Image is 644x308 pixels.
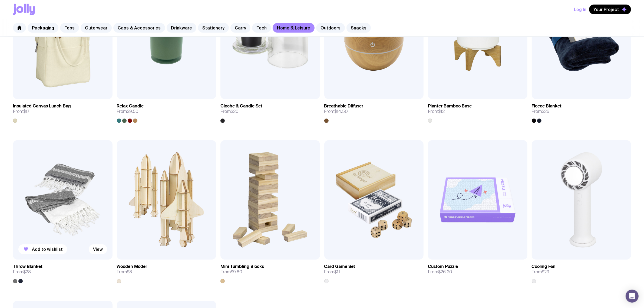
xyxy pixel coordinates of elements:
button: Your Project [589,5,631,14]
div: Open Intercom Messenger [626,290,639,303]
h3: Insulated Canvas Lunch Bag [13,103,71,109]
h3: Planter Bamboo Base [428,103,472,109]
button: Log In [574,5,586,14]
span: $12 [438,109,445,114]
h3: Custom Puzzle [428,264,458,269]
span: From [428,269,452,275]
h3: Fleece Blanket [532,103,562,109]
span: Add to wishlist [32,247,63,252]
a: Outerwear [81,23,112,33]
h3: Card Game Set [324,264,355,269]
span: $20 [231,109,239,114]
span: From [532,109,550,114]
a: Mini Tumbling BlocksFrom$9.80 [220,260,320,283]
a: Drinkware [167,23,196,33]
h3: Throw Blanket [13,264,42,269]
span: $11 [335,269,340,275]
span: From [13,109,29,114]
span: $14.50 [335,109,348,114]
a: Carry [230,23,250,33]
a: Cooling FanFrom$29 [532,260,631,283]
span: From [220,109,239,114]
span: From [428,109,445,114]
a: Stationery [198,23,229,33]
span: From [324,269,340,275]
button: Add to wishlist [18,244,67,254]
span: From [117,109,139,114]
a: Wooden ModelFrom$8 [117,260,216,283]
a: Planter Bamboo BaseFrom$12 [428,99,527,123]
span: From [220,269,242,275]
span: From [13,269,31,275]
a: Relax CandleFrom$9.50 [117,99,216,123]
span: $29 [542,269,550,275]
span: Your Project [593,7,619,12]
a: Tops [60,23,79,33]
span: $9.80 [231,269,242,275]
span: $17 [23,109,29,114]
h3: Cloche & Candle Set [220,103,262,109]
span: From [117,269,132,275]
a: Breathable DiffuserFrom$14.50 [324,99,424,123]
h3: Cooling Fan [532,264,556,269]
a: Tech [252,23,271,33]
a: Home & Leisure [273,23,315,33]
span: $28 [23,269,31,275]
h3: Breathable Diffuser [324,103,364,109]
span: From [324,109,348,114]
a: Caps & Accessories [113,23,165,33]
a: Packaging [28,23,58,33]
a: View [89,244,107,254]
span: $9.50 [127,109,139,114]
h3: Relax Candle [117,103,144,109]
a: Snacks [346,23,371,33]
h3: Mini Tumbling Blocks [220,264,264,269]
a: Throw BlanketFrom$28 [13,260,113,283]
a: Fleece BlanketFrom$26 [532,99,631,123]
span: $26.20 [438,269,452,275]
span: $26 [542,109,550,114]
h3: Wooden Model [117,264,147,269]
a: Cloche & Candle SetFrom$20 [220,99,320,123]
a: Outdoors [316,23,345,33]
span: From [532,269,550,275]
a: Card Game SetFrom$11 [324,260,424,283]
a: Custom PuzzleFrom$26.20 [428,260,527,279]
a: Insulated Canvas Lunch BagFrom$17 [13,99,113,123]
span: $8 [127,269,132,275]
